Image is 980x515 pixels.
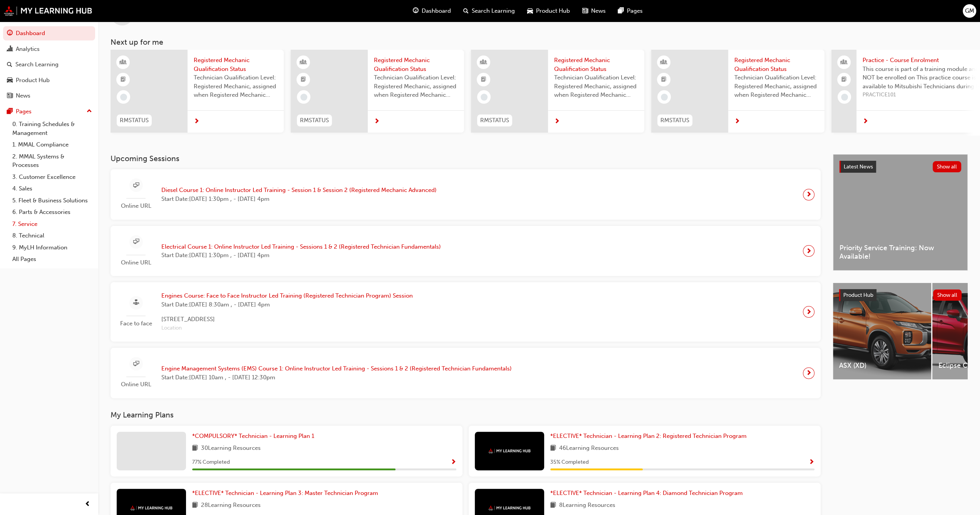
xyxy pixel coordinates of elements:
span: Show Progress [451,459,456,466]
a: *COMPULSORY* Technician - Learning Plan 1 [192,432,317,441]
a: 1. MMAL Compliance [9,139,95,151]
span: Technician Qualification Level: Registered Mechanic, assigned when Registered Mechanic modules ha... [554,73,638,99]
span: Start Date: [DATE] 10am , - [DATE] 12:30pm [161,373,512,382]
span: News [591,7,606,15]
span: Product Hub [843,292,873,298]
span: Face to face [117,319,155,328]
div: Pages [16,107,32,116]
span: next-icon [806,246,812,256]
span: next-icon [374,118,380,125]
span: news-icon [582,6,588,16]
span: Start Date: [DATE] 8:30am , - [DATE] 4pm [161,300,413,309]
a: Product HubShow all [839,289,962,301]
a: search-iconSearch Learning [457,3,521,19]
img: mmal [488,448,531,453]
a: Product Hub [3,73,95,88]
span: Diesel Course 1: Online Instructor Led Training - Session 1 & Session 2 (Registered Mechanic Adva... [161,186,437,195]
span: RMSTATUS [300,116,329,125]
h3: Upcoming Sessions [111,154,821,163]
span: Online URL [117,202,155,210]
a: 2. MMAL Systems & Processes [9,151,95,171]
button: GM [963,4,976,18]
button: Pages [3,104,95,119]
span: 8 Learning Resources [559,501,615,510]
a: News [3,89,95,103]
a: 6. Parts & Accessories [9,206,95,218]
span: booktick-icon [121,75,126,85]
span: book-icon [192,501,198,510]
button: Show all [933,289,962,301]
span: guage-icon [413,6,419,16]
a: pages-iconPages [612,3,649,19]
span: Online URL [117,380,155,389]
a: ASX (XD) [833,283,931,379]
span: search-icon [463,6,469,16]
span: learningResourceType_INSTRUCTOR_LED-icon [661,57,667,67]
a: RMSTATUSRegistered Mechanic Qualification StatusTechnician Qualification Level: Registered Mechan... [291,50,464,133]
a: Latest NewsShow all [839,161,961,173]
span: sessionType_ONLINE_URL-icon [133,359,139,369]
span: booktick-icon [481,75,486,85]
span: next-icon [863,118,868,125]
span: up-icon [87,106,92,116]
button: Show Progress [809,458,814,467]
span: learningRecordVerb_NONE-icon [300,94,307,101]
a: Analytics [3,42,95,56]
span: book-icon [550,444,556,453]
span: 77 % Completed [192,458,230,467]
span: Registered Mechanic Qualification Status [194,56,278,73]
span: Priority Service Training: Now Available! [839,244,961,261]
span: next-icon [554,118,560,125]
span: next-icon [806,368,812,379]
span: next-icon [806,189,812,200]
span: news-icon [7,93,13,99]
a: All Pages [9,253,95,265]
span: 35 % Completed [550,458,589,467]
span: Registered Mechanic Qualification Status [554,56,638,73]
span: Show Progress [809,459,814,466]
span: Pages [627,7,643,15]
span: Start Date: [DATE] 1:30pm , - [DATE] 4pm [161,195,437,204]
button: DashboardAnalyticsSearch LearningProduct HubNews [3,25,95,104]
span: learningRecordVerb_NONE-icon [661,94,668,101]
span: 46 Learning Resources [559,444,619,453]
span: ASX (XD) [839,361,925,370]
span: 28 Learning Resources [201,501,261,510]
span: people-icon [841,57,847,67]
div: Product Hub [16,76,50,85]
span: Technician Qualification Level: Registered Mechanic, assigned when Registered Mechanic modules ha... [734,73,818,99]
span: [STREET_ADDRESS] [161,315,413,324]
a: 4. Sales [9,183,95,195]
span: Engine Management Systems (EMS) Course 1: Online Instructor Led Training - Sessions 1 & 2 (Regist... [161,364,512,373]
a: 7. Service [9,218,95,230]
span: chart-icon [7,46,13,53]
a: Search Learning [3,57,95,72]
img: mmal [4,6,92,16]
span: prev-icon [85,500,90,509]
span: Engines Course: Face to Face Instructor Led Training (Registered Technician Program) Session [161,291,413,300]
span: Start Date: [DATE] 1:30pm , - [DATE] 4pm [161,251,441,260]
div: News [16,91,30,100]
a: Online URLElectrical Course 1: Online Instructor Led Training - Sessions 1 & 2 (Registered Techni... [117,232,814,270]
a: Dashboard [3,26,95,40]
span: learningRecordVerb_NONE-icon [481,94,487,101]
span: Technician Qualification Level: Registered Mechanic, assigned when Registered Mechanic modules ha... [374,73,458,99]
h3: Next up for me [98,38,980,47]
a: Online URLDiesel Course 1: Online Instructor Led Training - Session 1 & Session 2 (Registered Mec... [117,175,814,214]
span: learningRecordVerb_NONE-icon [120,94,127,101]
div: Analytics [16,45,40,54]
span: next-icon [806,306,812,317]
span: RMSTATUS [120,116,149,125]
a: 0. Training Schedules & Management [9,118,95,139]
span: Search Learning [472,7,515,15]
span: *ELECTIVE* Technician - Learning Plan 2: Registered Technician Program [550,433,747,439]
span: GM [965,7,974,15]
a: *ELECTIVE* Technician - Learning Plan 4: Diamond Technician Program [550,489,746,498]
span: 30 Learning Resources [201,444,261,453]
span: car-icon [7,77,13,84]
span: booktick-icon [301,75,306,85]
span: *ELECTIVE* Technician - Learning Plan 3: Master Technician Program [192,490,378,496]
a: *ELECTIVE* Technician - Learning Plan 2: Registered Technician Program [550,432,750,441]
